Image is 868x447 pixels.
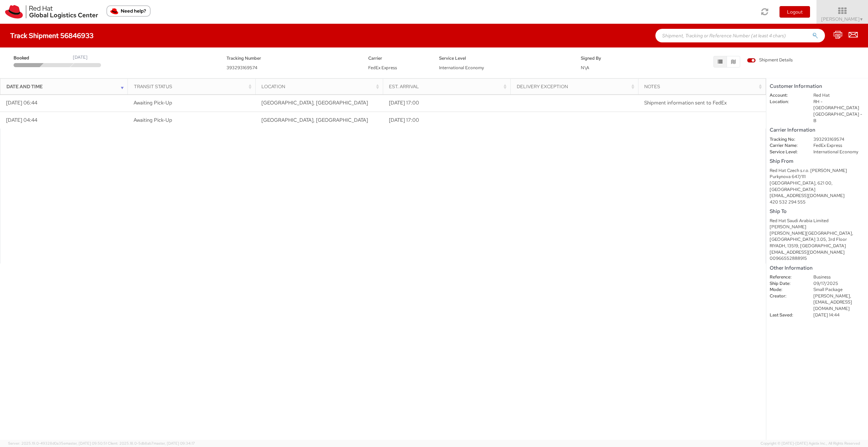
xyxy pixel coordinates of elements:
[383,95,511,112] td: [DATE] 17:00
[765,274,808,280] dt: Reference:
[821,16,864,22] span: [PERSON_NAME]
[73,54,87,61] div: [DATE]
[765,280,808,287] dt: Ship Date:
[770,168,865,174] div: Red Hat Czech s.r.o. [PERSON_NAME]
[765,136,808,143] dt: Tracking No:
[770,174,865,180] div: Purkynova 647/111
[10,32,94,39] h4: Track Shipment 56846933
[747,57,793,63] span: Shipment Details
[765,312,808,318] dt: Last Saved:
[14,55,43,61] span: Booked
[8,441,107,446] span: Server: 2025.19.0-49328d0a35e
[770,158,865,164] h5: Ship From
[770,230,865,243] div: [PERSON_NAME][GEOGRAPHIC_DATA], [GEOGRAPHIC_DATA] 3.05, 3rd Floor
[106,5,151,17] button: Need help?
[154,441,195,446] span: master, [DATE] 09:34:17
[439,56,571,61] h5: Service Level
[581,65,589,71] span: N\A
[813,293,851,299] span: [PERSON_NAME],
[6,83,126,90] div: Date and Time
[383,112,511,129] td: [DATE] 17:00
[644,83,764,90] div: Notes
[770,193,865,199] div: [EMAIL_ADDRESS][DOMAIN_NAME]
[517,83,636,90] div: Delivery Exception
[226,56,358,61] h5: Tracking Number
[134,99,172,106] span: Awaiting Pick-Up
[134,83,253,90] div: Transit Status
[765,293,808,299] dt: Creator:
[770,249,865,256] div: [EMAIL_ADDRESS][DOMAIN_NAME]
[770,83,865,89] h5: Customer Information
[860,17,864,22] span: ▼
[747,57,793,64] label: Shipment Details
[226,65,257,71] span: 393293169574
[368,56,429,61] h5: Carrier
[761,441,860,446] span: Copyright © [DATE]-[DATE] Agistix Inc., All Rights Reserved
[765,149,808,155] dt: Service Level:
[389,83,508,90] div: Est. Arrival
[770,255,865,262] div: 00966552888915
[765,287,808,293] dt: Mode:
[765,99,808,105] dt: Location:
[765,92,808,99] dt: Account:
[134,117,172,123] span: Awaiting Pick-Up
[770,180,865,193] div: [GEOGRAPHIC_DATA], 621 00, [GEOGRAPHIC_DATA]
[5,5,98,19] img: rh-logistics-00dfa346123c4ec078e1.svg
[108,441,195,446] span: Client: 2025.18.0-5db8ab7
[65,441,107,446] span: master, [DATE] 09:50:51
[770,199,865,206] div: 420 532 294 555
[644,99,727,106] span: Shipment information sent to FedEx
[770,243,865,249] div: RIYADH, 13519, [GEOGRAPHIC_DATA]
[261,83,381,90] div: Location
[368,65,397,71] span: FedEx Express
[261,99,368,106] span: BRNO, CZ
[439,65,484,71] span: International Economy
[655,29,825,42] input: Shipment, Tracking or Reference Number (at least 4 chars)
[770,127,865,133] h5: Carrier Information
[770,218,865,230] div: Red Hat Saudi Arabia Limited [PERSON_NAME]
[261,117,368,123] span: BRNO, CZ
[765,142,808,149] dt: Carrier Name:
[770,265,865,271] h5: Other Information
[770,209,865,214] h5: Ship To
[780,6,810,18] button: Logout
[581,56,642,61] h5: Signed By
